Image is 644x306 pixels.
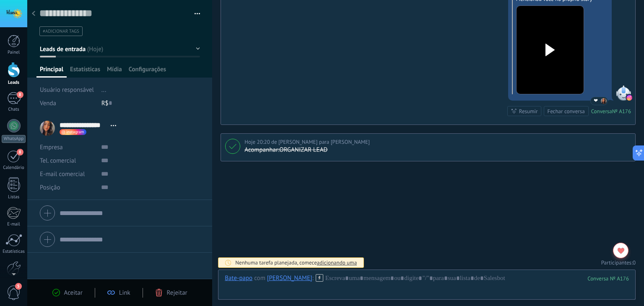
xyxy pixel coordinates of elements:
div: Empresa [40,140,95,154]
span: Link [119,289,130,297]
span: Usuário responsável [40,86,94,94]
span: com [254,274,265,283]
span: #adicionar tags [43,29,79,34]
div: E-mail [2,222,26,227]
span: E-mail comercial [40,170,85,178]
span: Mídia [107,65,122,78]
div: Listas [2,194,26,200]
span: Venda [40,99,56,107]
a: Participantes:0 [601,259,636,266]
div: Conversa [591,108,612,115]
div: de [PERSON_NAME] para [PERSON_NAME] [244,138,370,146]
div: Hoje 20:20 [244,138,271,146]
span: Estatísticas [70,65,100,78]
span: 8 [17,91,23,98]
div: Fechar conversa [547,107,584,115]
span: Instagram [616,86,631,101]
span: instagram [66,130,84,134]
span: ... [101,86,106,94]
button: E-mail comercial [40,167,85,181]
div: Calendário [2,165,26,171]
span: adicionando uma [317,259,357,266]
p: ORGANIZAR LEAD [244,146,629,154]
img: instagram.svg [626,95,632,101]
div: R$ [101,96,200,110]
button: Tel. comercial [40,154,76,167]
div: Posição [40,181,95,194]
span: 0 [633,259,636,266]
span: Tel. comercial [40,157,76,165]
div: Resumir [519,107,538,115]
span: 5 [15,283,22,290]
span: Isabelle Schaper [600,98,607,104]
div: Nenhuma tarefa planejada, comece [235,259,357,266]
div: Estatísticas [2,249,26,254]
div: Chats [2,107,26,112]
span: 8 [17,149,23,156]
span: Configurações [129,65,166,78]
div: Acompanhar: [244,146,279,154]
div: № A176 [612,108,631,115]
span: Rejeitar [167,289,187,297]
span: Posição [40,184,60,191]
div: Venda [40,96,95,110]
div: Leads [2,80,26,86]
div: WhatsApp [2,135,26,143]
div: Painel [2,50,26,55]
div: 176 [587,275,629,282]
div: Isabelle Schaper [267,274,312,282]
div: Usuário responsável [40,83,95,96]
span: Aceitar [64,289,83,297]
span: Principal [40,65,63,78]
span: : [312,274,314,283]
